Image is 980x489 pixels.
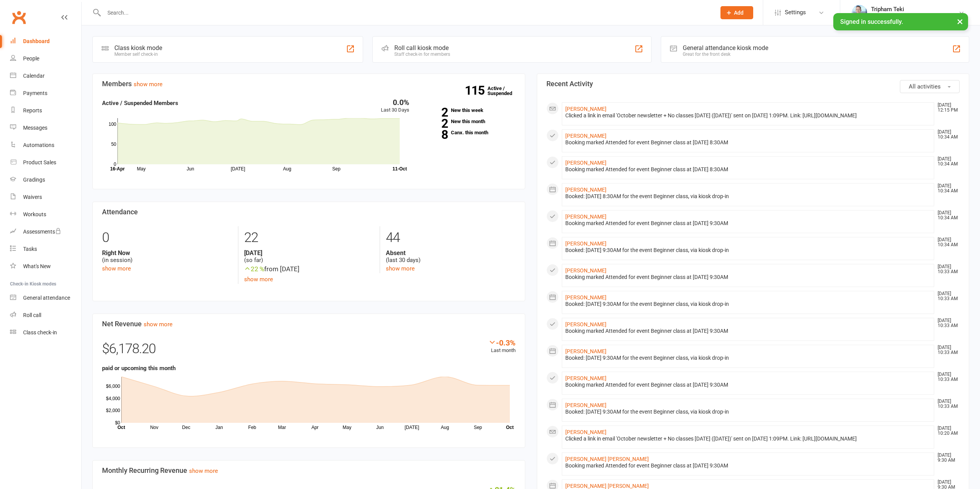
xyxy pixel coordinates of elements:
div: Booking marked Attended for event Beginner class at [DATE] 9:30AM [565,328,931,334]
a: People [10,50,81,67]
div: Roll call kiosk mode [394,44,450,52]
a: Calendar [10,67,81,85]
a: 2New this week [421,108,516,113]
a: Automations [10,137,81,154]
a: [PERSON_NAME] [565,160,606,166]
div: $6,178.20 [102,338,516,364]
strong: 2 [421,118,448,129]
a: 2New this month [421,119,516,124]
a: Payments [10,85,81,102]
div: Booking marked Attended for event Beginner class at [DATE] 8:30AM [565,139,931,146]
a: Waivers [10,189,81,206]
div: Booking marked Attended for event Beginner class at [DATE] 9:30AM [565,462,931,469]
div: Booked: [DATE] 9:30AM for the event Beginner class, via kiosk drop-in [565,409,931,415]
div: 0.0% [381,98,409,106]
div: Last 30 Days [381,98,409,114]
div: Sangrok World Taekwondo Academy [871,13,958,20]
a: Roll call [10,307,81,324]
div: Booking marked Attended for event Beginner class at [DATE] 9:30AM [565,220,931,227]
div: What's New [23,263,51,269]
a: Reports [10,102,81,119]
a: Gradings [10,171,81,189]
a: 115Active / Suspended [487,80,521,102]
time: [DATE] 12:15 PM [934,103,959,113]
div: Booking marked Attended for event Beginner class at [DATE] 8:30AM [565,166,931,173]
a: Class kiosk mode [10,324,81,341]
time: [DATE] 10:20 AM [934,426,959,436]
strong: [DATE] [244,249,374,257]
div: Staff check-in for members [394,52,450,57]
time: [DATE] 10:34 AM [934,130,959,140]
div: 22 [244,226,374,249]
div: Messages [23,125,47,131]
h3: Net Revenue [102,320,516,328]
div: Great for the front desk [683,52,768,57]
a: [PERSON_NAME] [565,429,606,435]
a: Dashboard [10,33,81,50]
strong: Absent [386,249,516,257]
div: Class check-in [23,329,57,335]
a: show more [134,81,162,88]
a: [PERSON_NAME] [565,214,606,220]
time: [DATE] 10:34 AM [934,210,959,220]
time: [DATE] 10:33 AM [934,291,959,301]
time: [DATE] 10:33 AM [934,399,959,409]
a: [PERSON_NAME] [565,402,606,408]
div: Product Sales [23,159,56,165]
div: General attendance [23,295,70,301]
a: What's New [10,258,81,275]
button: × [953,13,967,30]
a: show more [102,265,131,272]
button: Add [720,6,753,19]
div: Automations [23,142,54,148]
div: (last 30 days) [386,249,516,264]
strong: paid or upcoming this month [102,365,176,372]
div: 44 [386,226,516,249]
div: Booked: [DATE] 9:30AM for the event Beginner class, via kiosk drop-in [565,301,931,307]
div: Payments [23,90,47,96]
div: Roll call [23,312,41,318]
div: Assessments [23,229,61,235]
a: Workouts [10,206,81,223]
span: 22 % [244,265,264,273]
a: show more [144,321,173,328]
div: Class kiosk mode [114,44,162,52]
span: Add [734,10,744,16]
time: [DATE] 10:33 AM [934,372,959,382]
div: General attendance kiosk mode [683,44,768,52]
a: [PERSON_NAME] [565,240,606,247]
a: Assessments [10,223,81,240]
span: Settings [785,4,806,21]
div: Dashboard [23,38,50,44]
a: [PERSON_NAME] [565,321,606,327]
div: Booked: [DATE] 9:30AM for the event Beginner class, via kiosk drop-in [565,247,931,254]
time: [DATE] 10:33 AM [934,345,959,355]
div: Last month [488,338,516,355]
h3: Recent Activity [546,80,960,88]
a: [PERSON_NAME] [565,187,606,193]
h3: Attendance [102,208,516,216]
a: [PERSON_NAME] [565,375,606,381]
div: from [DATE] [244,264,374,274]
button: All activities [900,80,960,93]
time: [DATE] 10:34 AM [934,157,959,167]
div: (in session) [102,249,232,264]
div: Tripharn Teki [871,6,958,13]
div: Gradings [23,177,45,183]
a: Messages [10,119,81,137]
div: Clicked a link in email 'October newsletter + No classes [DATE] ([DATE])' sent on [DATE] 1:09PM. ... [565,112,931,119]
time: [DATE] 10:34 AM [934,237,959,247]
a: [PERSON_NAME] [PERSON_NAME] [565,483,649,489]
a: 8Canx. this month [421,130,516,135]
span: Signed in successfully. [840,18,903,25]
div: People [23,55,39,62]
img: thumb_image1700082152.png [852,5,867,20]
time: [DATE] 9:30 AM [934,453,959,463]
time: [DATE] 10:33 AM [934,264,959,274]
a: show more [244,276,273,283]
div: Workouts [23,211,46,217]
a: show more [386,265,415,272]
div: 0 [102,226,232,249]
strong: Right Now [102,249,232,257]
div: Reports [23,107,42,113]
